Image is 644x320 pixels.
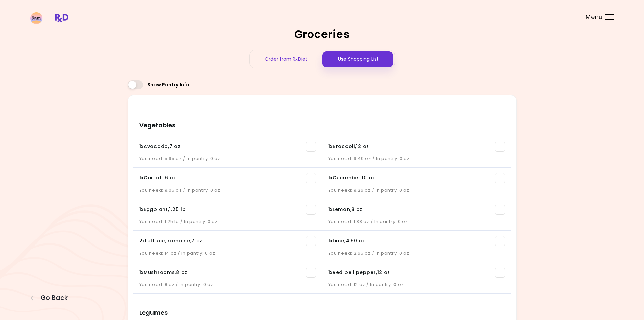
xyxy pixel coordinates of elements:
[322,50,395,68] div: Use Shopping List
[328,206,363,213] div: 1 x Lemon , 8 oz
[139,152,316,162] div: You need: 5.95 oz / In pantry: 0 oz
[139,175,176,182] div: 1 x Carrot , 16 oz
[147,82,189,88] span: Show Pantry Info
[30,12,68,24] img: RxDiet
[139,143,181,150] div: 1 x Avocado , 7 oz
[139,269,188,276] div: 1 x Mushrooms , 8 oz
[41,294,68,302] span: Go Back
[139,183,316,193] div: You need: 9.05 oz / In pantry: 0 oz
[139,215,316,225] div: You need: 1.25 lb / In pantry: 0 oz
[139,278,316,288] div: You need: 8 oz / In pantry: 0 oz
[128,29,517,40] h2: Groceries
[328,246,505,256] div: You need: 2.65 oz / In pantry: 0 oz
[328,238,365,244] div: 1 x Lime , 4.50 oz
[328,215,505,225] div: You need: 1.88 oz / In pantry: 0 oz
[328,269,390,276] div: 1 x Red bell pepper , 12 oz
[139,246,316,256] div: You need: 14 oz / In pantry: 0 oz
[328,278,505,288] div: You need: 12 oz / In pantry: 0 oz
[139,206,186,213] div: 1 x Eggplant , 1.25 lb
[139,238,203,244] div: 2 x Lettuce, romaine , 7 oz
[328,152,505,162] div: You need: 9.49 oz / In pantry: 0 oz
[586,14,603,20] span: Menu
[250,50,322,68] div: Order from RxDiet
[328,175,375,182] div: 1 x Cucumber , 10 oz
[328,143,369,150] div: 1 x Broccoli , 12 oz
[30,294,71,302] button: Go Back
[328,183,505,193] div: You need: 9.26 oz / In pantry: 0 oz
[133,109,511,136] h3: Vegetables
